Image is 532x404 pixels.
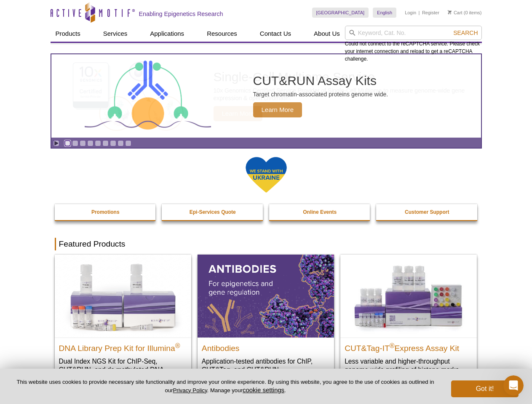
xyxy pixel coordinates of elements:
strong: Online Events [303,209,337,215]
li: (0 items) [448,8,482,18]
img: DNA Library Prep Kit for Illumina [55,255,191,337]
a: Promotions [55,204,157,220]
img: CUT&Tag-IT® Express Assay Kit [340,255,477,337]
button: Got it! [451,380,519,397]
a: English [373,8,396,18]
a: Go to slide 7 [110,140,116,146]
a: Go to slide 4 [87,140,94,146]
p: Application-tested antibodies for ChIP, CUT&Tag, and CUT&RUN. [202,357,330,374]
p: This website uses cookies to provide necessary site functionality and improve your online experie... [13,378,437,394]
a: Go to slide 6 [102,140,109,146]
img: All Antibodies [198,255,334,337]
a: All Antibodies Antibodies Application-tested antibodies for ChIP, CUT&Tag, and CUT&RUN. [198,255,334,382]
span: Search [453,29,478,36]
a: Toggle autoplay [53,140,59,146]
a: CUT&Tag-IT® Express Assay Kit CUT&Tag-IT®Express Assay Kit Less variable and higher-throughput ge... [340,255,477,382]
button: Search [451,29,480,37]
strong: Promotions [91,209,120,215]
a: Cart [448,10,462,16]
a: Privacy Policy [173,387,207,393]
a: Applications [145,26,189,42]
a: Go to slide 1 [64,140,71,146]
h2: Featured Products [55,238,478,250]
p: Less variable and higher-throughput genome-wide profiling of histone marks​. [345,357,473,374]
a: Go to slide 8 [118,140,124,146]
p: Dual Index NGS Kit for ChIP-Seq, CUT&RUN, and ds methylated DNA assays. [59,357,187,383]
a: About Us [309,26,345,42]
div: Could not connect to the reCAPTCHA service. Please check your internet connection and reload to g... [345,26,482,63]
h2: DNA Library Prep Kit for Illumina [59,340,187,353]
a: Customer Support [376,204,478,220]
button: cookie settings [243,386,284,393]
a: Resources [202,26,242,42]
h2: CUT&Tag-IT Express Assay Kit [345,340,473,353]
sup: ® [390,342,395,349]
a: Contact Us [255,26,296,42]
a: Go to slide 5 [95,140,101,146]
a: Go to slide 2 [72,140,78,146]
a: DNA Library Prep Kit for Illumina DNA Library Prep Kit for Illumina® Dual Index NGS Kit for ChIP-... [55,255,191,391]
h2: Enabling Epigenetics Research [139,10,223,18]
a: Online Events [269,204,371,220]
a: Go to slide 9 [125,140,131,146]
a: Epi-Services Quote [162,204,264,220]
a: Login [405,10,416,16]
img: We Stand With Ukraine [245,156,287,194]
img: Your Cart [448,10,452,14]
input: Keyword, Cat. No. [345,26,482,40]
sup: ® [175,342,180,349]
strong: Customer Support [405,209,449,215]
a: Go to slide 3 [80,140,86,146]
strong: Epi-Services Quote [190,209,236,215]
li: | [419,8,420,18]
iframe: Intercom live chat [503,375,524,396]
a: Register [422,10,439,16]
a: Products [51,26,86,42]
a: [GEOGRAPHIC_DATA] [312,8,369,18]
h2: Antibodies [202,340,330,353]
a: Services [98,26,133,42]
